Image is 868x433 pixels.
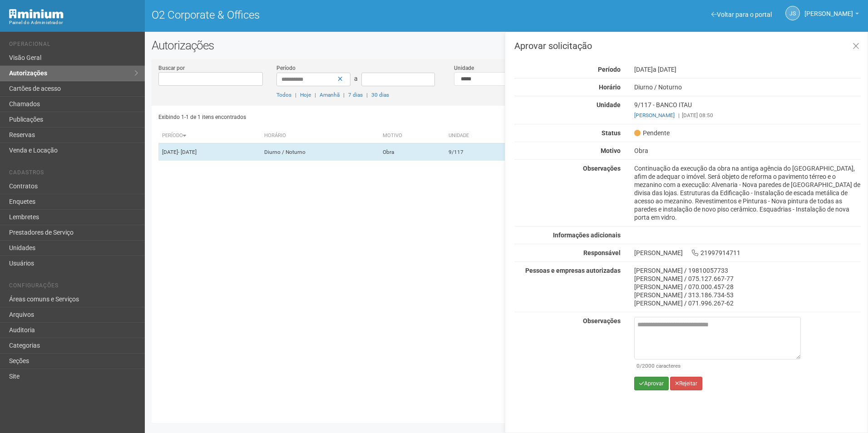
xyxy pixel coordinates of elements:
[636,362,799,370] div: /2000 caracteres
[847,37,865,56] a: Fechar
[785,6,800,20] a: JS
[9,19,138,27] div: Painel do Administrador
[354,75,358,82] span: a
[634,275,861,283] div: [PERSON_NAME] / 075.127.667-77
[678,112,680,118] span: |
[598,66,621,73] strong: Período
[553,231,621,239] strong: Informações adicionais
[634,111,861,119] div: [DATE] 08:50
[634,291,861,299] div: [PERSON_NAME] / 313.186.734-53
[9,169,138,179] li: Cadastros
[158,64,185,72] label: Buscar por
[711,11,772,18] a: Voltar para o portal
[300,92,311,98] a: Hoje
[320,92,340,98] a: Amanhã
[601,147,621,154] strong: Motivo
[178,149,197,155] span: - [DATE]
[158,128,261,143] th: Período
[599,84,621,91] strong: Horário
[804,11,859,19] a: [PERSON_NAME]
[348,92,363,98] a: 7 dias
[158,143,261,161] td: [DATE]
[627,164,868,221] div: Continuação da execução da obra na antiga agência do [GEOGRAPHIC_DATA], afim de adequar o imóvel....
[514,41,861,50] h3: Aprovar solicitação
[379,143,444,161] td: Obra
[583,317,621,325] strong: Observações
[653,66,676,73] span: a [DATE]
[634,129,670,137] span: Pendente
[445,143,513,161] td: 9/117
[634,112,675,118] a: [PERSON_NAME]
[583,249,621,256] strong: Responsável
[152,39,861,52] h2: Autorizações
[634,377,669,390] button: Aprovar
[627,147,868,155] div: Obra
[261,128,380,143] th: Horário
[627,83,868,91] div: Diurno / Noturno
[315,92,316,98] span: |
[158,110,503,124] div: Exibindo 1-1 de 1 itens encontrados
[276,92,291,98] a: Todos
[597,101,621,108] strong: Unidade
[583,165,621,172] strong: Observações
[379,128,444,143] th: Motivo
[602,129,621,137] strong: Status
[636,363,640,369] span: 0
[634,283,861,291] div: [PERSON_NAME] / 070.000.457-28
[276,64,296,72] label: Período
[627,65,868,74] div: [DATE]
[804,1,853,17] span: Jeferson Souza
[9,282,138,292] li: Configurações
[525,267,621,274] strong: Pessoas e empresas autorizadas
[9,9,64,19] img: Minium
[670,377,702,390] button: Rejeitar
[343,92,345,98] span: |
[295,92,296,98] span: |
[261,143,380,161] td: Diurno / Noturno
[366,92,368,98] span: |
[634,266,861,275] div: [PERSON_NAME] / 19810057733
[9,41,138,50] li: Operacional
[454,64,474,72] label: Unidade
[371,92,389,98] a: 30 dias
[152,9,500,21] h1: O2 Corporate & Offices
[634,299,861,307] div: [PERSON_NAME] / 071.996.267-62
[627,249,868,257] div: [PERSON_NAME] 21997914711
[627,101,868,119] div: 9/117 - BANCO ITAU
[445,128,513,143] th: Unidade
